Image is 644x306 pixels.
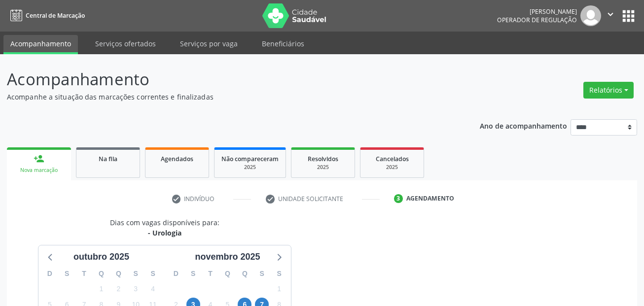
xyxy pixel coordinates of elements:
div: person_add [34,153,44,164]
button: Relatórios [583,82,634,99]
button:  [601,5,620,26]
div: Q [93,266,110,281]
div: 2025 [298,164,348,171]
span: sexta-feira, 3 de outubro de 2025 [129,282,143,296]
div: 2025 [221,164,279,171]
div: Dias com vagas disponíveis para: [110,217,219,238]
div: Q [219,266,236,281]
div: Q [236,266,253,281]
i:  [605,9,616,20]
div: - Urologia [110,228,219,238]
div: D [41,266,59,281]
div: Q [110,266,127,281]
div: Nova marcação [14,167,64,174]
span: sábado, 4 de outubro de 2025 [146,282,160,296]
p: Acompanhe a situação das marcações correntes e finalizadas [7,92,448,102]
a: Serviços por vaga [173,35,245,52]
span: Operador de regulação [497,16,577,24]
span: Resolvidos [308,155,338,163]
div: novembro 2025 [191,250,264,264]
div: T [202,266,219,281]
img: img [580,5,601,26]
p: Acompanhamento [7,67,448,92]
span: Na fila [99,155,117,163]
span: Cancelados [376,155,409,163]
div: S [127,266,144,281]
button: apps [620,7,637,25]
a: Beneficiários [255,35,311,52]
div: [PERSON_NAME] [497,7,577,16]
p: Ano de acompanhamento [480,119,567,132]
div: T [75,266,93,281]
div: D [168,266,185,281]
span: sábado, 1 de novembro de 2025 [272,282,286,296]
a: Acompanhamento [3,35,78,54]
a: Serviços ofertados [88,35,163,52]
div: 2025 [367,164,417,171]
div: Agendamento [406,194,454,203]
div: S [271,266,288,281]
span: quinta-feira, 2 de outubro de 2025 [111,282,125,296]
div: S [184,266,202,281]
div: S [253,266,271,281]
div: S [144,266,162,281]
span: quarta-feira, 1 de outubro de 2025 [94,282,108,296]
span: Central de Marcação [26,11,85,20]
span: Agendados [161,155,193,163]
div: 3 [394,194,403,203]
span: Não compareceram [221,155,279,163]
div: S [58,266,75,281]
div: outubro 2025 [70,250,133,264]
a: Central de Marcação [7,7,85,24]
